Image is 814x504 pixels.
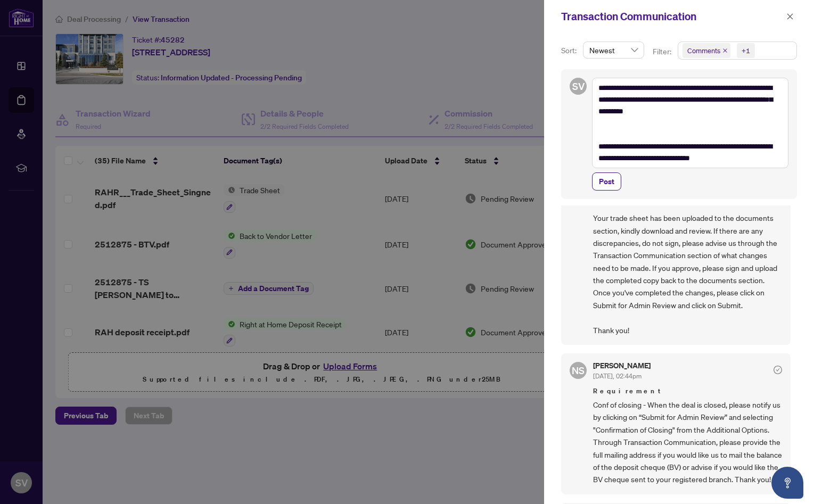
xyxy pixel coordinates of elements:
[687,45,720,56] span: Comments
[722,48,728,53] span: close
[774,366,782,374] span: check-circle
[593,187,782,336] span: Hi [PERSON_NAME], Your trade sheet has been uploaded to the documents section, kindly download an...
[561,9,783,24] div: Transaction Communication
[742,45,750,56] div: +1
[593,386,782,396] span: Requirement
[653,46,673,57] p: Filter:
[599,173,614,190] span: Post
[572,363,585,378] span: NS
[771,467,803,499] button: Open asap
[683,43,730,58] span: Comments
[589,42,638,58] span: Newest
[593,362,651,369] h5: [PERSON_NAME]
[592,172,621,191] button: Post
[561,45,579,56] p: Sort:
[572,79,585,94] span: SV
[593,372,642,380] span: [DATE], 02:44pm
[786,13,794,20] span: close
[593,399,782,486] span: Conf of closing - When the deal is closed, please notify us by clicking on “Submit for Admin Revi...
